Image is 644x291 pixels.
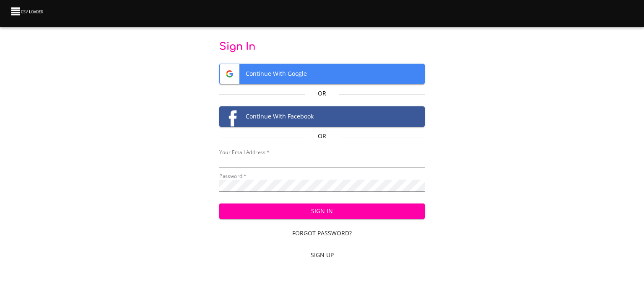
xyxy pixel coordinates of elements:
p: Or [305,132,339,140]
a: Sign Up [219,247,425,263]
img: Facebook logo [220,107,239,126]
label: Password [219,174,247,179]
span: Sign In [226,206,418,216]
button: Sign In [219,203,425,219]
button: Facebook logoContinue With Facebook [219,106,425,127]
label: Your Email Address [219,150,269,155]
p: Or [305,89,339,98]
a: Forgot Password? [219,226,425,241]
span: Continue With Google [220,64,425,84]
p: Sign In [219,40,425,54]
span: Continue With Facebook [220,107,425,126]
img: CSV Loader [10,5,45,17]
button: Google logoContinue With Google [219,64,425,84]
span: Forgot Password? [223,228,422,239]
span: Sign Up [223,250,422,260]
img: Google logo [220,64,239,84]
